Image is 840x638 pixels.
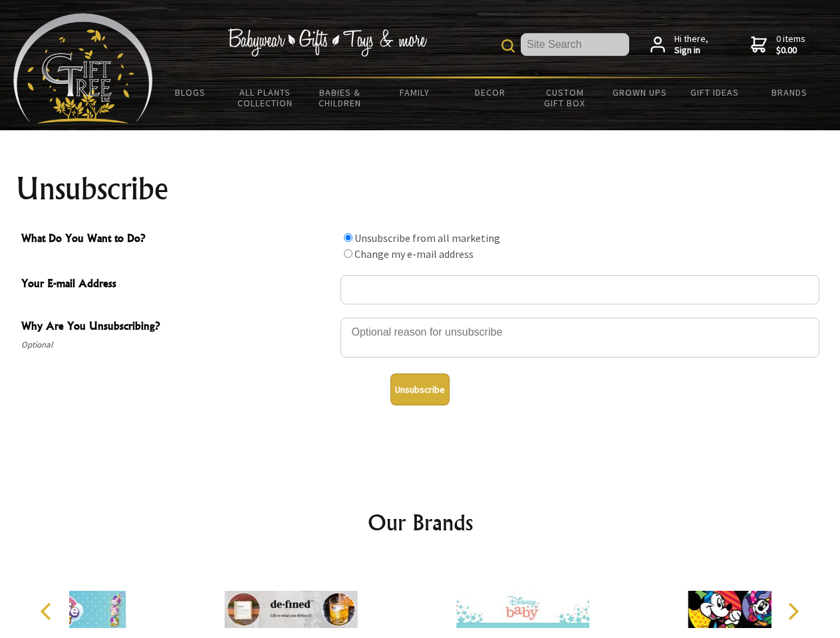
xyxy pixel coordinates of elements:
[27,506,814,538] h2: Our Brands
[228,78,303,117] a: All Plants Collection
[390,373,450,405] button: Unsubscribe
[344,233,352,242] input: What Do You Want to Do?
[354,231,500,245] label: Unsubscribe from all marketing
[521,33,629,56] input: Site Search
[776,33,805,56] span: 0 items
[751,33,805,56] a: 0 items$0.00
[501,39,515,53] img: product search
[344,249,352,258] input: What Do You Want to Do?
[303,78,378,117] a: Babies & Children
[21,275,334,294] span: Your E-mail Address
[21,337,334,353] span: Optional
[153,78,228,106] a: BLOGS
[13,13,153,124] img: Babyware - Gifts - Toys and more...
[752,78,827,106] a: Brands
[16,173,825,205] h1: Unsubscribe
[674,33,708,56] span: Hi there,
[378,78,453,106] a: Family
[354,247,474,261] label: Change my e-mail address
[21,318,334,337] span: Why Are You Unsubscribing?
[602,78,677,106] a: Grown Ups
[227,29,427,56] img: Babywear - Gifts - Toys & more
[33,597,63,626] button: Previous
[674,45,708,56] strong: Sign in
[527,78,603,117] a: Custom Gift Box
[776,45,805,56] strong: $0.00
[677,78,752,106] a: Gift Ideas
[341,318,819,358] textarea: Why Are You Unsubscribing?
[650,33,708,56] a: Hi there,Sign in
[21,230,334,249] span: What Do You Want to Do?
[452,78,527,106] a: Decor
[341,275,819,304] input: Your E-mail Address
[778,597,807,626] button: Next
